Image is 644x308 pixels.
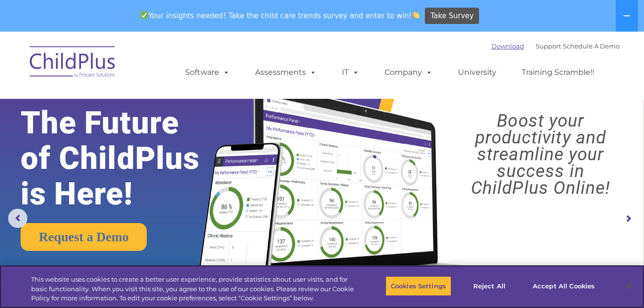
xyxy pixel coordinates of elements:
a: Software [176,63,239,82]
a: Request a Demo [21,223,147,251]
a: Training Scramble!! [512,63,604,82]
img: ChildPlus by Procare Solutions [25,39,121,87]
span: Phone number [133,103,174,110]
rs-layer: The Future of ChildPlus is Here! [21,105,226,212]
a: IT [332,63,369,82]
img: ✅ [141,12,148,19]
a: University [448,63,506,82]
button: Close [618,275,639,296]
img: 👏 [412,12,420,19]
button: Cookies Settings [386,276,451,296]
a: Assessments [246,63,326,82]
span: Your insights needed! Take the child care trends survey and enter to win! [137,6,424,25]
a: Take Survey [425,8,479,24]
span: Last name [133,63,163,71]
a: Company [375,63,442,82]
font: | [492,42,620,50]
a: Support [536,42,561,50]
span: Take Survey [431,8,474,24]
a: Download [492,42,524,50]
button: Reject All [459,276,519,296]
rs-layer: Boost your productivity and streamline your success in ChildPlus Online! [445,112,636,196]
div: This website uses cookies to create a better user experience, provide statistics about user visit... [31,275,354,303]
a: Schedule A Demo [563,42,620,50]
button: Accept All Cookies [527,276,600,296]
